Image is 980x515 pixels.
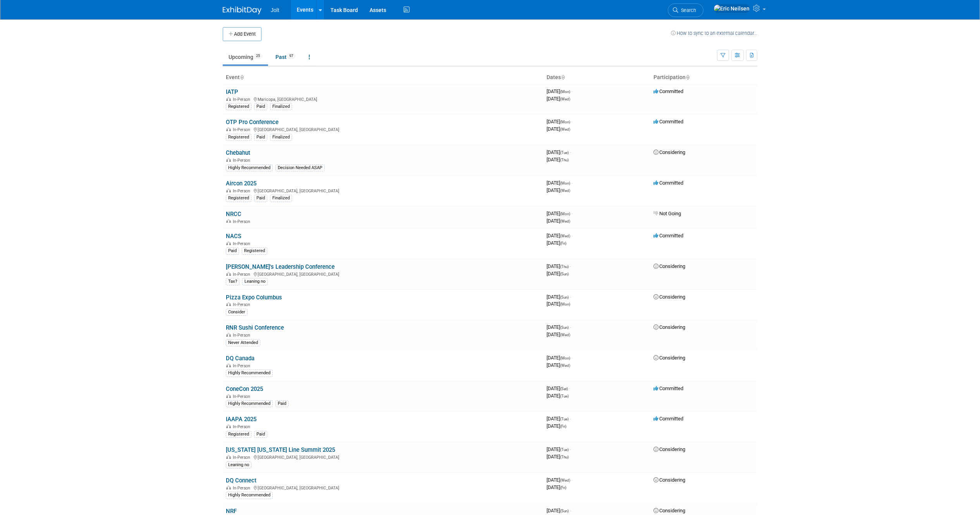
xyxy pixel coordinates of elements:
div: Leaning no [242,278,268,285]
img: In-Person Event [226,486,231,489]
div: Highly Recommended [226,492,273,499]
span: Considering [653,294,685,300]
span: (Wed) [560,97,570,101]
span: In-Person [233,302,253,307]
span: [DATE] [547,301,570,307]
div: [GEOGRAPHIC_DATA], [GEOGRAPHIC_DATA] [226,187,540,194]
span: [DATE] [547,88,573,94]
span: [DATE] [547,263,571,269]
span: (Sun) [560,295,569,299]
span: 25 [254,53,262,59]
a: Sort by Participation Type [686,74,689,80]
span: (Wed) [560,188,570,193]
div: Paid [275,400,289,407]
img: Eric Neilsen [714,4,750,13]
img: In-Person Event [226,127,231,131]
a: DQ Connect [226,477,256,484]
div: Decision Needed ASAP [275,164,325,171]
a: [PERSON_NAME]'s Leadership Conference [226,263,335,270]
span: In-Person [233,97,253,102]
span: [DATE] [547,149,571,155]
img: In-Person Event [226,363,231,367]
span: [DATE] [547,324,571,330]
div: [GEOGRAPHIC_DATA], [GEOGRAPHIC_DATA] [226,484,540,491]
span: In-Person [233,486,253,491]
div: [GEOGRAPHIC_DATA], [GEOGRAPHIC_DATA] [226,271,540,277]
span: (Tue) [560,150,569,155]
span: In-Person [233,127,253,132]
img: In-Person Event [226,188,231,192]
span: (Mon) [560,302,570,306]
button: Add Event [223,27,261,41]
span: In-Person [233,188,253,194]
span: - [571,355,573,361]
span: [DATE] [547,126,570,132]
span: [DATE] [547,385,570,391]
a: How to sync to an external calendar... [671,30,757,36]
div: [GEOGRAPHIC_DATA], [GEOGRAPHIC_DATA] [226,454,540,460]
span: In-Person [233,455,253,460]
span: Considering [653,263,685,269]
img: In-Person Event [226,158,231,162]
span: In-Person [233,424,253,429]
span: (Thu) [560,158,569,162]
span: In-Person [233,272,253,277]
span: Considering [653,355,685,361]
span: [DATE] [547,423,566,429]
span: (Mon) [560,120,570,124]
div: Paid [254,431,267,438]
div: Finalized [270,195,292,202]
span: Committed [653,180,683,186]
img: In-Person Event [226,455,231,459]
img: In-Person Event [226,302,231,306]
span: In-Person [233,333,253,338]
div: Paid [254,103,267,110]
span: (Sun) [560,272,569,276]
div: Registered [242,247,267,254]
a: Upcoming25 [223,50,268,64]
div: Leaning no [226,461,251,468]
a: [US_STATE] [US_STATE] Line Summit 2025 [226,446,335,453]
img: In-Person Event [226,97,231,101]
span: [DATE] [547,180,573,186]
span: (Fri) [560,486,566,490]
img: In-Person Event [226,272,231,276]
div: Registered [226,195,251,202]
a: Sort by Event Name [240,74,244,80]
a: ConeCon 2025 [226,385,263,392]
th: Dates [543,71,650,84]
span: 97 [287,53,296,59]
span: In-Person [233,363,253,368]
div: Finalized [270,134,292,141]
div: Paid [254,134,267,141]
span: - [571,477,573,483]
span: [DATE] [547,477,573,483]
span: - [570,324,571,330]
a: IAAPA 2025 [226,416,256,423]
span: [DATE] [547,187,570,193]
th: Event [223,71,543,84]
span: [DATE] [547,157,569,162]
div: Registered [226,103,251,110]
a: IATP [226,88,238,95]
span: [DATE] [547,294,571,300]
span: Considering [653,477,685,483]
span: Not Going [653,211,681,216]
span: - [570,508,571,513]
span: - [571,88,573,94]
div: Tax? [226,278,239,285]
span: - [571,180,573,186]
span: Considering [653,324,685,330]
span: Committed [653,119,683,124]
span: [DATE] [547,271,569,277]
span: [DATE] [547,362,570,368]
span: (Mon) [560,181,570,185]
span: [DATE] [547,211,573,216]
span: (Tue) [560,394,569,398]
span: (Wed) [560,333,570,337]
a: NRCC [226,211,241,218]
img: In-Person Event [226,241,231,245]
span: (Sun) [560,325,569,330]
span: [DATE] [547,233,573,238]
span: Considering [653,446,685,452]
